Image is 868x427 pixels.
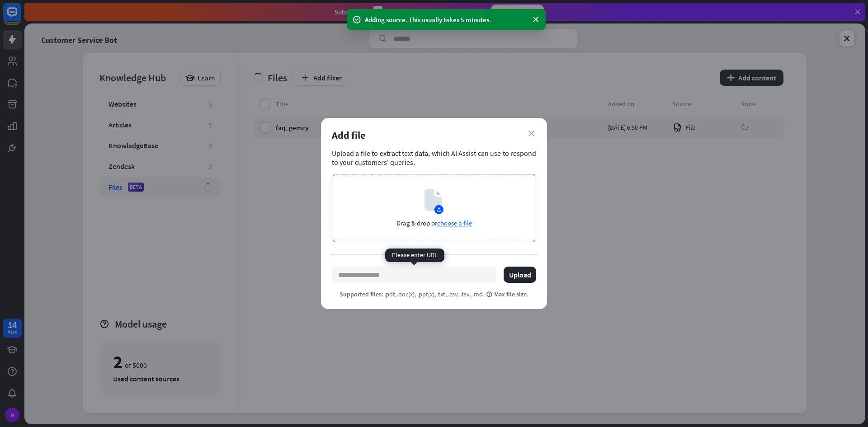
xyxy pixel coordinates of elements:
button: Open LiveChat chat widget [7,4,34,31]
span: Supported files [340,290,382,298]
button: Upload [504,267,536,283]
p: : .pdf, .doc(x), .ppt(x), .txt, .csv, .tsv, .md. [340,290,528,298]
div: Adding source. This usually takes 5 minutes. [365,15,528,24]
div: Add file [332,129,536,141]
div: Upload a file to extract text data, which AI Assist can use to respond to your customers' queries. [332,149,536,167]
p: Drag & drop or [396,219,472,227]
div: Please enter URL [385,249,444,262]
span: Max file size. [486,290,528,298]
i: close [528,131,534,136]
span: choose a file [437,219,472,227]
